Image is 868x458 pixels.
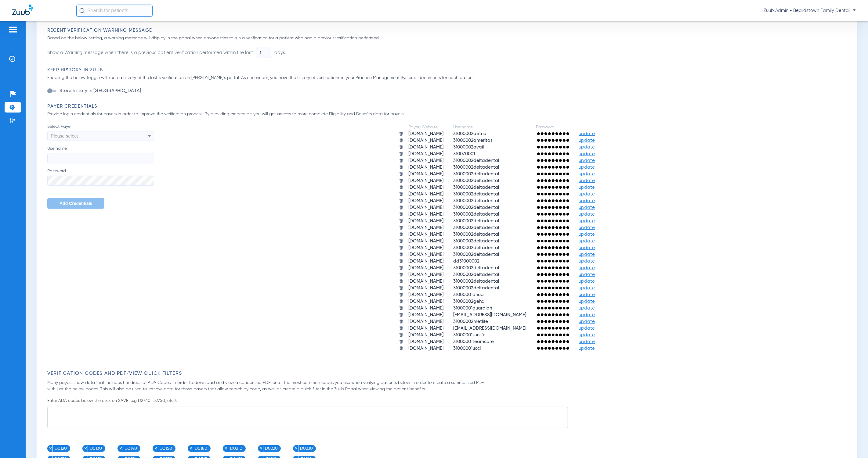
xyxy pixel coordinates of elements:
img: trash.svg [399,158,403,163]
td: [DOMAIN_NAME] [404,258,448,264]
span: 31000002deltadental [454,212,499,216]
span: 31000002deltadental [454,158,499,163]
span: 31000001teamcare [454,339,494,344]
img: trash.svg [399,286,403,290]
p: Provide login credentials for payers in order to improve the verification process. By providing c... [47,111,488,117]
label: Password [47,168,154,186]
p: Based on the below setting, a warning message will display in the portal when anyone tries to run... [47,35,849,41]
td: [DOMAIN_NAME] [404,164,448,170]
span: update [579,339,595,344]
span: 31000002deltadental [454,178,499,183]
td: [DOMAIN_NAME] [404,178,448,184]
td: [DOMAIN_NAME] [404,278,448,284]
span: Please select [51,133,78,138]
img: trash.svg [399,199,403,203]
span: update [579,306,595,310]
button: Add Credentials [47,198,104,209]
img: trash.svg [399,306,403,310]
span: update [579,272,595,277]
span: 31000002deltadental [454,239,499,243]
span: update [579,245,595,250]
img: x.svg [224,447,228,450]
span: update [579,346,595,351]
span: update [579,286,595,290]
td: [DOMAIN_NAME] [404,231,448,238]
span: update [579,266,595,270]
img: trash.svg [399,232,403,237]
img: trash.svg [399,266,403,270]
span: 31000002deltadental [454,225,499,230]
span: Add Credentials [60,201,92,206]
span: D0230 [298,445,314,452]
td: [DOMAIN_NAME] [404,265,448,271]
span: [EMAIL_ADDRESS][DOMAIN_NAME] [454,313,526,317]
input: Password [47,176,154,186]
td: [DOMAIN_NAME] [404,205,448,211]
input: Username [47,153,154,163]
td: [DOMAIN_NAME] [404,299,448,305]
span: update [579,178,595,183]
span: 31000001guardian [454,306,492,310]
img: hamburger-icon [8,26,18,33]
label: Username [47,145,154,163]
span: update [579,138,595,143]
p: Many payers show data that includes hundreds of ADA Codes. In order to download and view a conden... [47,380,488,392]
img: x.svg [259,447,263,450]
span: D0180 [193,445,209,452]
img: x.svg [119,447,122,450]
span: 31000002avail [454,145,484,149]
li: Show a Warning message when there is a previous patient verification performed within the last days. [47,48,286,58]
span: update [579,259,595,263]
h3: Payer Credentials [47,103,849,109]
td: [DOMAIN_NAME] [404,138,448,144]
span: 31000002geha [454,299,485,304]
img: trash.svg [399,239,403,243]
td: [DOMAIN_NAME] [404,211,448,217]
span: 31000002deltadental [454,205,499,210]
img: trash.svg [399,339,403,344]
td: [DOMAIN_NAME] [404,158,448,164]
span: update [579,212,595,216]
td: [DOMAIN_NAME] [404,319,448,325]
td: [DOMAIN_NAME] [404,312,448,318]
span: 31000002deltadental [454,172,499,176]
span: update [579,185,595,190]
span: 31000002deltadental [454,279,499,284]
img: trash.svg [399,212,403,216]
h3: Verification Codes and PDF/View Quick Filters [47,370,849,377]
span: D0210 [228,445,244,452]
td: [DOMAIN_NAME] [404,198,448,204]
td: [DOMAIN_NAME] [404,238,448,244]
td: Password [532,124,574,130]
span: 31000002deltadental [454,199,499,203]
span: update [579,232,595,237]
img: trash.svg [399,225,403,230]
span: 31000002deltadental [454,219,499,223]
td: [DOMAIN_NAME] [404,272,448,278]
span: [EMAIL_ADDRESS][DOMAIN_NAME] [454,326,526,331]
span: 31000002ameritas [454,138,493,143]
img: trash.svg [399,165,403,170]
img: x.svg [189,447,193,450]
td: [DOMAIN_NAME] [404,225,448,231]
span: update [579,219,595,223]
span: update [579,326,595,331]
img: trash.svg [399,319,403,324]
input: Search for patients [76,5,153,17]
img: trash.svg [399,333,403,337]
span: dd31000002 [454,259,480,263]
td: [DOMAIN_NAME] [404,131,448,137]
span: D0120 [53,445,69,452]
td: [DOMAIN_NAME] [404,292,448,298]
td: [DOMAIN_NAME] [404,345,448,352]
td: [DOMAIN_NAME] [404,339,448,345]
label: Store history in [GEOGRAPHIC_DATA] [58,88,141,94]
td: [DOMAIN_NAME] [404,332,448,338]
img: trash.svg [399,292,403,297]
span: update [579,225,595,230]
span: 3100Z0001 [454,152,475,156]
span: 31000002deltadental [454,192,499,196]
span: update [579,152,595,156]
span: update [579,205,595,210]
span: update [579,131,595,136]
